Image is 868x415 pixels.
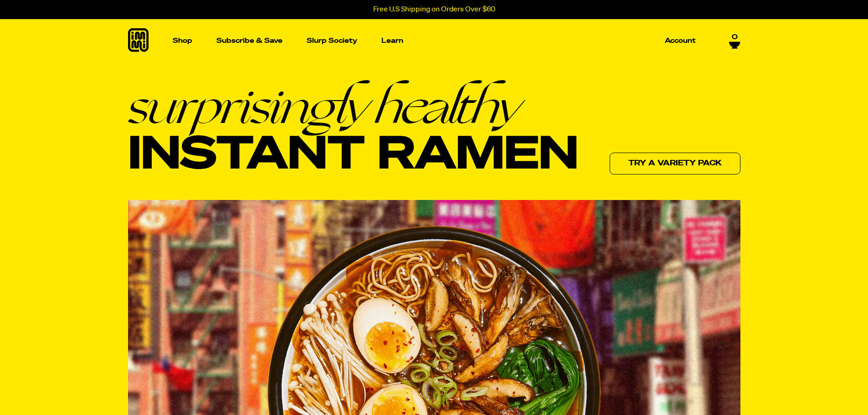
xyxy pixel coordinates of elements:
[378,19,407,62] a: Learn
[128,81,578,131] em: surprisingly healthy
[729,33,740,49] a: 0
[661,34,699,48] a: Account
[128,81,578,181] h1: Instant Ramen
[303,34,361,48] a: Slurp Society
[169,19,699,62] nav: Main navigation
[216,37,282,44] p: Subscribe & Save
[665,37,696,44] p: Account
[213,34,286,48] a: Subscribe & Save
[307,37,357,44] p: Slurp Society
[732,33,738,41] span: 0
[610,153,740,174] a: Try a variety pack
[381,37,403,44] p: Learn
[173,37,192,44] p: Shop
[169,19,196,62] a: Shop
[373,5,495,14] p: Free U.S Shipping on Orders Over $60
